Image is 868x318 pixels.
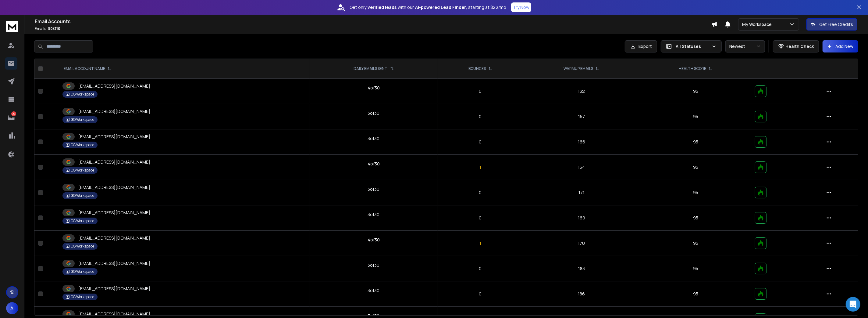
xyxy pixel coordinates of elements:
p: [EMAIL_ADDRESS][DOMAIN_NAME] [78,260,150,266]
p: 0 [441,139,519,145]
button: Try Now [511,2,531,12]
td: 95 [640,155,751,180]
p: [EMAIL_ADDRESS][DOMAIN_NAME] [78,184,150,190]
div: 4 of 30 [368,85,380,91]
p: GG Workspace [71,168,94,173]
td: 95 [640,231,751,256]
p: Try Now [513,4,529,10]
button: Newest [725,40,765,52]
p: My Workspace [742,21,774,27]
td: 169 [523,205,640,231]
p: Health Check [785,43,814,49]
p: GG Workspace [71,193,94,198]
p: Get Free Credits [819,21,853,27]
button: A [6,302,18,314]
td: 154 [523,155,640,180]
td: 170 [523,231,640,256]
div: 3 of 30 [368,262,380,268]
td: 171 [523,180,640,205]
div: 4 of 30 [368,237,380,243]
div: 3 of 30 [368,186,380,192]
p: [EMAIL_ADDRESS][DOMAIN_NAME] [78,311,150,317]
p: [EMAIL_ADDRESS][DOMAIN_NAME] [78,83,150,89]
td: 95 [640,129,751,155]
p: 0 [441,215,519,221]
button: Add New [823,40,858,52]
p: Emails : [35,26,711,31]
p: 0 [441,88,519,94]
strong: AI-powered Lead Finder, [415,4,467,10]
div: 3 of 30 [368,136,380,142]
td: 157 [523,104,640,129]
p: 0 [441,291,519,297]
td: 186 [523,281,640,307]
td: 183 [523,256,640,281]
p: 0 [441,114,519,120]
h1: Email Accounts [35,18,711,25]
strong: verified leads [368,4,397,10]
p: WARMUP EMAILS [564,66,593,71]
td: 95 [640,180,751,205]
p: GG Workspace [71,269,94,274]
button: Export [625,40,657,52]
p: [EMAIL_ADDRESS][DOMAIN_NAME] [78,159,150,165]
p: 0 [441,266,519,272]
p: [EMAIL_ADDRESS][DOMAIN_NAME] [78,286,150,292]
p: 0 [441,190,519,196]
div: 3 of 30 [368,211,380,218]
p: 1 [441,164,519,170]
p: GG Workspace [71,92,94,97]
p: [EMAIL_ADDRESS][DOMAIN_NAME] [78,108,150,114]
p: 1 [441,240,519,246]
a: 76 [5,111,17,124]
p: HEALTH SCORE [679,66,706,71]
p: GG Workspace [71,219,94,223]
div: Open Intercom Messenger [846,297,860,312]
p: 76 [11,111,16,116]
p: GG Workspace [71,295,94,299]
td: 95 [640,281,751,307]
p: GG Workspace [71,117,94,122]
button: Get Free Credits [806,18,857,31]
td: 166 [523,129,640,155]
p: [EMAIL_ADDRESS][DOMAIN_NAME] [78,134,150,140]
p: BOUNCES [469,66,486,71]
p: Get only with our starting at $22/mo [350,4,506,10]
td: 95 [640,205,751,231]
td: 95 [640,256,751,281]
div: EMAIL ACCOUNT NAME [64,66,111,71]
div: 4 of 30 [368,161,380,167]
p: GG Workspace [71,244,94,249]
p: [EMAIL_ADDRESS][DOMAIN_NAME] [78,210,150,216]
img: logo [6,21,18,32]
div: 3 of 30 [368,110,380,116]
span: 50 / 310 [48,26,60,31]
p: All Statuses [676,43,709,49]
div: 3 of 30 [368,287,380,294]
p: DAILY EMAILS SENT [354,66,388,71]
p: GG Workspace [71,143,94,147]
td: 132 [523,79,640,104]
td: 95 [640,79,751,104]
p: [EMAIL_ADDRESS][DOMAIN_NAME] [78,235,150,241]
button: Health Check [773,40,819,52]
td: 95 [640,104,751,129]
